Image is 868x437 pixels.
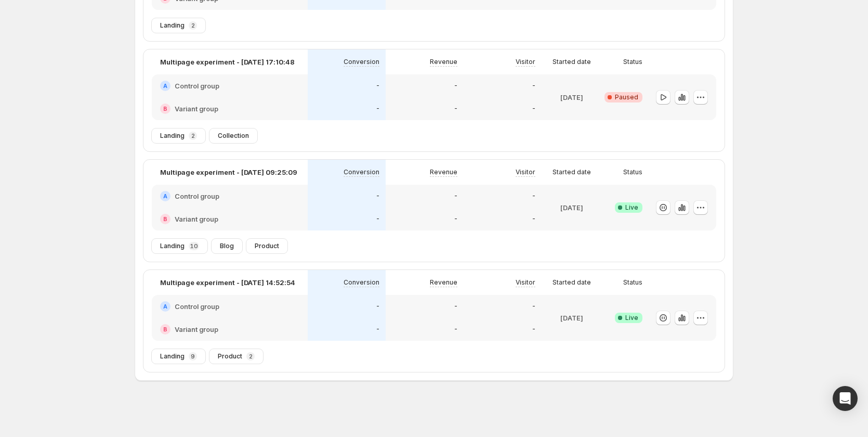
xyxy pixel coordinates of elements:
p: - [376,82,379,90]
h2: Control group [175,301,219,312]
p: - [376,105,379,113]
span: Live [625,314,638,322]
h2: A [163,83,167,89]
p: - [454,215,457,223]
p: [DATE] [560,92,583,102]
p: - [454,82,457,90]
p: Started date [553,168,591,176]
span: Product [255,242,279,250]
span: Blog [220,242,234,250]
p: 10 [190,243,198,249]
h2: A [163,193,167,199]
p: - [454,192,457,200]
p: Started date [553,278,591,287]
p: [DATE] [560,313,583,323]
span: Live [625,203,638,212]
p: 2 [191,22,195,29]
p: Status [623,168,642,176]
h2: Variant group [175,324,218,335]
p: - [532,192,535,200]
p: Visitor [516,168,535,176]
h2: Control group [175,191,219,201]
p: 2 [191,133,195,139]
p: [DATE] [560,202,583,213]
p: Multipage experiment - [DATE] 17:10:48 [160,57,295,67]
h2: A [163,303,167,310]
p: Revenue [430,58,457,66]
span: Product [218,352,242,361]
span: Landing [160,242,185,250]
h2: Control group [175,81,219,91]
p: Conversion [344,168,379,176]
p: Multipage experiment - [DATE] 09:25:09 [160,167,297,177]
p: Conversion [344,278,379,287]
p: Status [623,58,642,66]
span: Paused [615,93,638,101]
p: - [532,215,535,223]
p: Revenue [430,278,457,287]
p: - [376,302,379,311]
h2: B [163,326,167,332]
p: Visitor [516,58,535,66]
p: - [532,105,535,113]
span: Collection [218,132,249,140]
p: Multipage experiment - [DATE] 14:52:54 [160,277,295,288]
p: - [532,82,535,90]
p: - [376,192,379,200]
p: - [454,325,457,333]
h2: B [163,106,167,112]
span: Landing [160,21,185,30]
p: Revenue [430,168,457,176]
p: Visitor [516,278,535,287]
p: - [532,325,535,333]
p: 2 [249,353,253,359]
span: Landing [160,352,185,361]
h2: B [163,216,167,222]
p: - [532,302,535,311]
p: 9 [191,353,195,359]
p: - [454,302,457,311]
h2: Variant group [175,104,218,114]
p: Started date [553,58,591,66]
h2: Variant group [175,214,218,224]
p: Status [623,278,642,287]
p: Conversion [344,58,379,66]
p: - [376,325,379,333]
p: - [454,105,457,113]
span: Landing [160,132,185,140]
p: - [376,215,379,223]
div: Open Intercom Messenger [833,386,858,411]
